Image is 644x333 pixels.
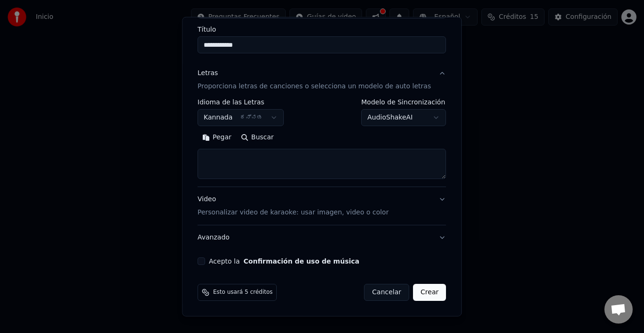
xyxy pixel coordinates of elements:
[198,61,446,99] button: LetrasProporciona letras de canciones o selecciona un modelo de auto letras
[198,225,446,250] button: Avanzado
[209,258,359,265] label: Acepto la
[244,258,360,265] button: Acepto la
[198,82,431,91] p: Proporciona letras de canciones o selecciona un modelo de auto letras
[198,68,218,78] div: Letras
[413,284,446,301] button: Crear
[198,130,236,145] button: Pegar
[198,26,446,33] label: Título
[198,99,284,105] label: Idioma de las Letras
[198,99,446,187] div: LetrasProporciona letras de canciones o selecciona un modelo de auto letras
[198,187,446,225] button: VideoPersonalizar video de karaoke: usar imagen, video o color
[198,195,388,217] div: Video
[364,284,410,301] button: Cancelar
[362,99,446,105] label: Modelo de Sincronización
[236,130,279,145] button: Buscar
[213,289,272,296] span: Esto usará 5 créditos
[198,208,388,217] p: Personalizar video de karaoke: usar imagen, video o color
